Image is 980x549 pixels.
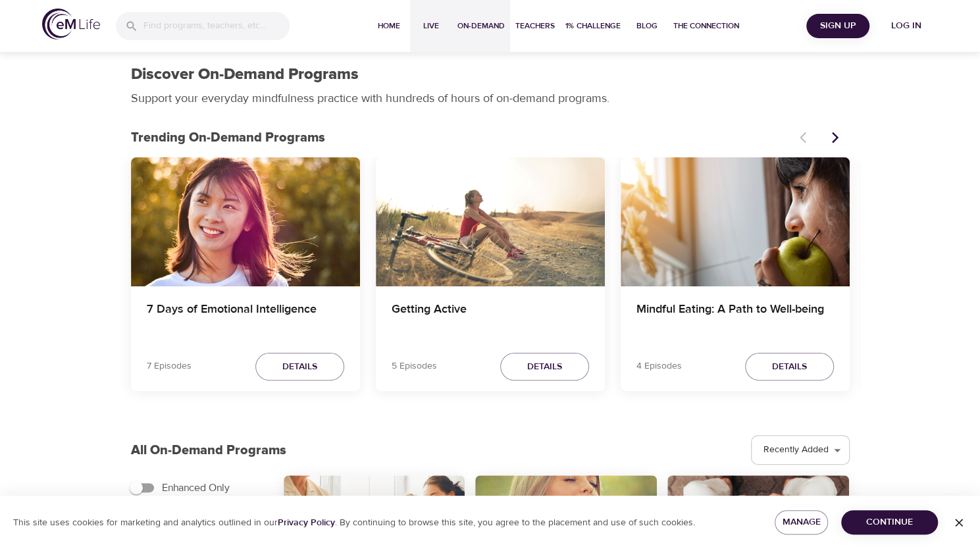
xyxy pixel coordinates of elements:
[131,90,625,107] p: Support your everyday mindfulness practice with hundreds of hours of on-demand programs.
[278,517,335,529] a: Privacy Policy
[565,19,621,33] span: 1% Challenge
[636,302,834,334] h4: Mindful Eating: A Path to Well-being
[131,65,359,84] h1: Discover On-Demand Programs
[415,19,447,33] span: Live
[621,157,850,286] button: Mindful Eating: A Path to Well-being
[131,440,286,460] p: All On-Demand Programs
[42,9,100,39] img: logo
[631,19,663,33] span: Blog
[515,19,555,33] span: Teachers
[772,359,807,375] span: Details
[392,359,437,373] p: 5 Episodes
[373,19,405,33] span: Home
[500,353,589,381] button: Details
[131,157,360,286] button: 7 Days of Emotional Intelligence
[821,123,850,152] button: Next items
[636,359,682,373] p: 4 Episodes
[392,302,589,334] h4: Getting Active
[147,302,344,334] h4: 7 Days of Emotional Intelligence
[812,18,864,34] span: Sign Up
[841,510,938,535] button: Continue
[143,12,290,40] input: Find programs, teachers, etc...
[162,480,230,496] span: Enhanced Only
[852,514,927,531] span: Continue
[745,353,834,381] button: Details
[806,14,869,38] button: Sign Up
[376,157,605,286] button: Getting Active
[775,510,828,535] button: Manage
[785,514,817,531] span: Manage
[147,359,192,373] p: 7 Episodes
[673,19,739,33] span: The Connection
[131,128,792,147] p: Trending On-Demand Programs
[875,14,938,38] button: Log in
[255,353,344,381] button: Details
[282,359,317,375] span: Details
[880,18,933,34] span: Log in
[527,359,562,375] span: Details
[457,19,505,33] span: On-Demand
